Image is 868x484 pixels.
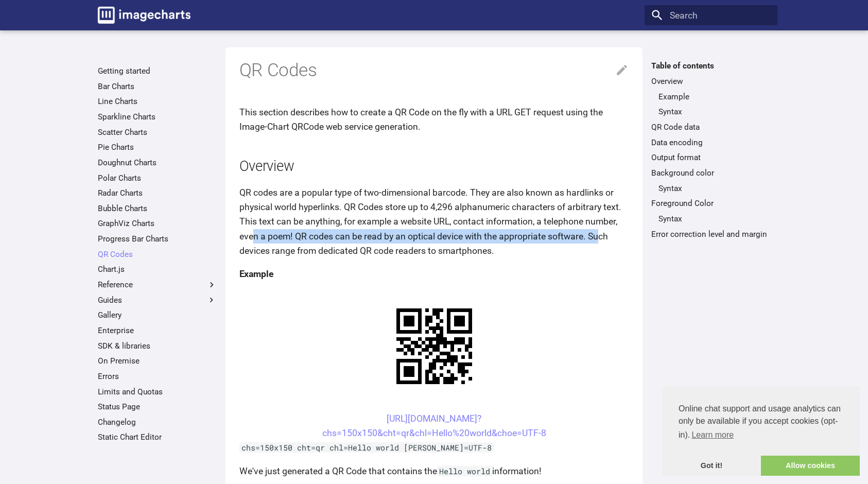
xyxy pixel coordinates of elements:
a: Syntax [658,214,771,224]
p: This section describes how to create a QR Code on the fly with a URL GET request using the Image-... [239,105,629,134]
a: QR Code data [651,122,770,132]
a: Doughnut Charts [98,158,217,168]
code: Hello world [437,466,493,476]
span: Online chat support and usage analytics can only be available if you accept cookies (opt-in). [679,403,843,443]
a: Foreground Color [651,198,770,209]
a: Output format [651,152,770,163]
a: Data encoding [651,137,770,148]
a: Radar Charts [98,188,217,198]
h2: Overview [239,157,629,177]
div: cookieconsent [662,386,860,476]
a: Sparkline Charts [98,112,217,122]
a: SDK & libraries [98,341,217,351]
a: Errors [98,371,217,382]
a: dismiss cookie message [662,456,761,476]
a: [URL][DOMAIN_NAME]?chs=150x150&cht=qr&chl=Hello%20world&choe=UTF-8 [322,413,546,438]
a: Gallery [98,310,217,320]
label: Guides [98,295,217,305]
h1: QR Codes [239,59,629,82]
a: learn more about cookies [690,427,735,443]
a: Getting started [98,66,217,76]
a: On Premise [98,356,217,366]
code: chs=150x150 cht=qr chl=Hello world [PERSON_NAME]=UTF-8 [239,442,494,453]
a: Polar Charts [98,173,217,183]
nav: Background color [651,183,770,194]
a: Line Charts [98,96,217,107]
a: Static Chart Editor [98,432,217,442]
a: Pie Charts [98,142,217,152]
label: Table of contents [645,61,777,71]
p: QR codes are a popular type of two-dimensional barcode. They are also known as hardlinks or physi... [239,185,629,258]
a: Bar Charts [98,81,217,92]
a: Limits and Quotas [98,387,217,397]
img: logo [98,7,190,24]
a: Overview [651,76,770,87]
a: Example [658,92,771,102]
h4: Example [239,267,629,281]
nav: Overview [651,92,770,117]
a: Enterprise [98,325,217,336]
a: Chart.js [98,264,217,274]
a: Bubble Charts [98,203,217,214]
a: Background color [651,168,770,178]
nav: Foreground Color [651,214,770,224]
a: Changelog [98,417,217,427]
a: Progress Bar Charts [98,234,217,244]
a: Syntax [658,107,771,117]
input: Search [645,5,777,26]
img: chart [378,290,490,402]
a: QR Codes [98,249,217,260]
label: Reference [98,280,217,290]
p: We've just generated a QR Code that contains the information! [239,464,629,478]
a: Status Page [98,402,217,412]
a: Error correction level and margin [651,229,770,239]
nav: Table of contents [645,61,777,239]
a: Scatter Charts [98,127,217,137]
a: Syntax [658,183,771,194]
a: GraphViz Charts [98,218,217,229]
a: allow cookies [761,456,860,476]
a: Image-Charts documentation [93,2,195,28]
